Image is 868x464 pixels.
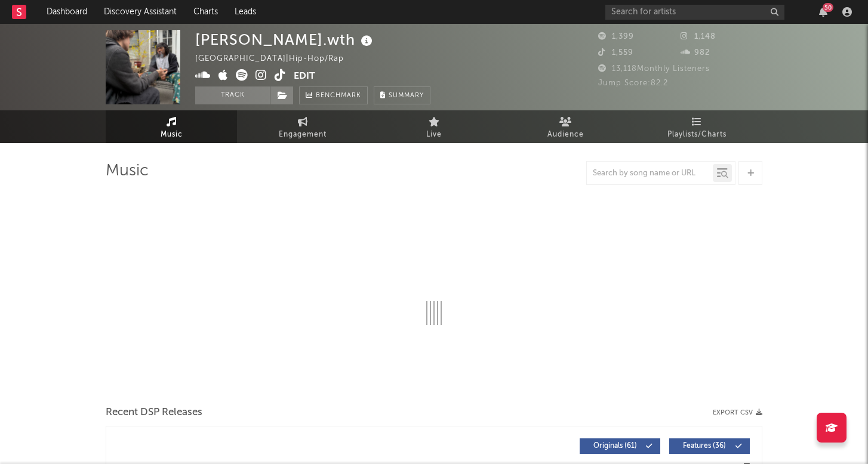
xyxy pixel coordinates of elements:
button: Track [195,86,270,104]
span: 1,148 [681,33,716,41]
span: Originals ( 61 ) [587,443,642,450]
input: Search by song name or URL [587,169,713,178]
input: Search for artists [605,5,784,20]
span: 13,118 Monthly Listeners [598,65,710,73]
button: Export CSV [713,409,762,416]
span: Audience [547,128,584,142]
div: 50 [823,3,833,12]
span: Playlists/Charts [667,128,727,142]
button: Edit [294,69,315,84]
span: Summary [389,92,424,99]
span: Recent DSP Releases [106,406,202,420]
button: 50 [819,7,827,17]
span: Engagement [279,128,327,142]
button: Originals(61) [580,438,660,454]
a: Playlists/Charts [631,110,762,143]
button: Summary [374,86,430,104]
span: 1,399 [598,33,634,41]
a: Live [368,110,500,143]
span: Live [426,128,442,142]
span: Features ( 36 ) [677,443,732,450]
span: Jump Score: 82.2 [598,79,668,87]
span: 982 [681,49,710,57]
a: Engagement [237,110,368,143]
a: Music [106,110,237,143]
a: Benchmark [299,86,368,104]
div: [GEOGRAPHIC_DATA] | Hip-Hop/Rap [195,52,358,66]
div: [PERSON_NAME].wth [195,30,375,50]
span: Music [161,128,183,142]
a: Audience [500,110,631,143]
span: 1,559 [598,49,633,57]
span: Benchmark [316,89,361,103]
button: Features(36) [669,438,750,454]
